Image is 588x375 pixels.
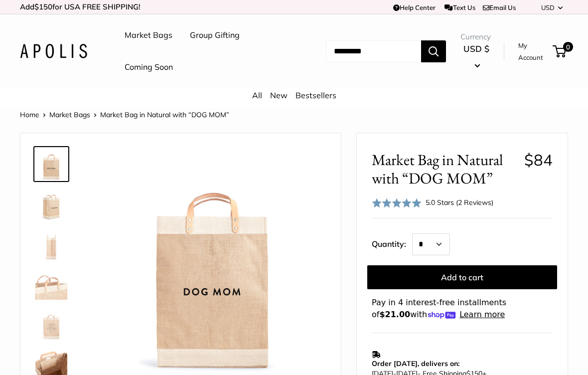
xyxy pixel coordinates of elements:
[100,148,326,374] img: Market Bag in Natural with “DOG MOM”
[372,359,459,368] strong: Order [DATE], delivers on:
[20,108,229,121] nav: Breadcrumb
[372,195,493,210] div: 5.0 Stars (2 Reviews)
[190,28,240,43] a: Group Gifting
[426,197,493,208] div: 5.0 Stars (2 Reviews)
[367,265,557,289] button: Add to cart
[372,230,412,255] label: Quantity:
[483,3,516,11] a: Email Us
[33,226,69,262] a: description_13" wide, 18" high, 8" deep; handles: 3.5"
[33,306,69,342] a: description_Seal of authenticity printed on the backside of every bag.
[33,186,69,222] a: Market Bag in Natural with “DOG MOM”
[35,268,67,300] img: description_Super soft leather handles.
[393,3,436,11] a: Help Center
[518,39,549,64] a: My Account
[35,228,67,260] img: description_13" wide, 18" high, 8" deep; handles: 3.5"
[35,188,67,220] img: Market Bag in Natural with “DOG MOM”
[460,30,492,44] span: Currency
[33,146,69,182] a: Market Bag in Natural with “DOG MOM”
[554,45,566,57] a: 0
[326,40,421,62] input: Search...
[125,60,173,75] a: Coming Soon
[125,28,172,43] a: Market Bags
[49,110,90,119] a: Market Bags
[563,42,573,52] span: 0
[20,44,87,58] img: Apolis
[372,151,517,187] span: Market Bag in Natural with “DOG MOM”
[252,90,262,100] a: All
[34,2,52,11] span: $150
[541,3,555,11] span: USD
[444,3,475,11] a: Text Us
[20,110,39,119] a: Home
[295,90,336,100] a: Bestsellers
[460,41,492,73] button: USD $
[35,148,67,180] img: Market Bag in Natural with “DOG MOM”
[100,110,229,119] span: Market Bag in Natural with “DOG MOM”
[421,40,446,62] button: Search
[463,43,489,54] span: USD $
[33,266,69,302] a: description_Super soft leather handles.
[524,150,553,170] span: $84
[35,308,67,340] img: description_Seal of authenticity printed on the backside of every bag.
[270,90,288,100] a: New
